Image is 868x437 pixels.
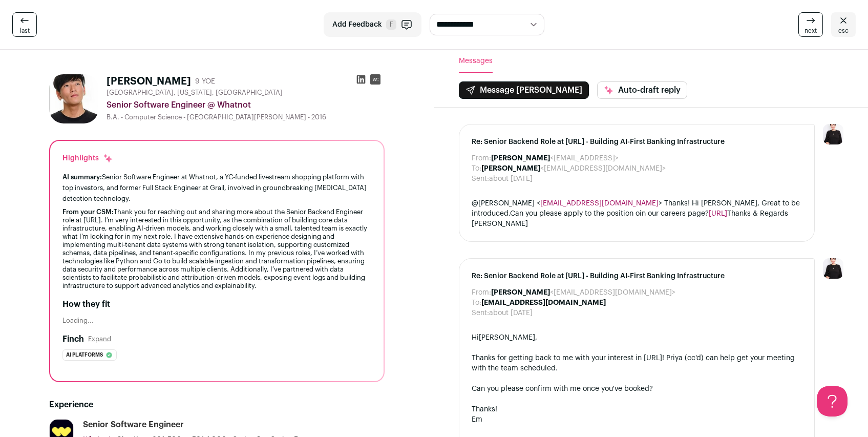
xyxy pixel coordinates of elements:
button: Message [PERSON_NAME] [459,81,589,99]
div: Senior Software Engineer @ Whatnot [107,99,385,111]
img: d38298101abe004f29210a602df4f27bfe630cc0a37db06df0d780d8d2de08ee.jpg [49,74,98,123]
dd: <[EMAIL_ADDRESS]> [491,153,619,163]
button: Add Feedback F [324,12,421,37]
div: Senior Software Engineer at Whatnot, a YC-funded livestream shopping platform with top investors,... [62,172,371,204]
span: Re: Senior Backend Role at [URL] - Building AI-First Banking Infrastructure [472,137,802,147]
span: Re: Senior Backend Role at [URL] - Building AI-First Banking Infrastructure [472,271,802,281]
div: 9 YOE [195,76,215,87]
span: next [805,27,817,35]
span: F [386,19,396,30]
dt: From: [472,287,491,298]
img: 9240684-medium_jpg [823,124,843,144]
div: Thank you for reaching out and sharing more about the Senior Backend Engineer role at [URL]. I’m ... [62,208,371,290]
span: esc [838,27,849,35]
div: Thanks for getting back to me with your interest in [URL]! Priya (cc'd) can help get your meeting... [472,353,802,373]
iframe: Help Scout Beacon - Open [817,386,848,417]
dd: <[EMAIL_ADDRESS][DOMAIN_NAME]> [481,163,666,174]
button: Expand [88,335,111,343]
dt: To: [472,298,481,308]
span: last [20,27,30,35]
dd: <[EMAIL_ADDRESS][DOMAIN_NAME]> [491,287,675,298]
h2: How they fit [62,298,371,310]
h2: Experience [49,399,385,411]
div: Can you please confirm with me once you've booked? [472,384,802,394]
b: [EMAIL_ADDRESS][DOMAIN_NAME] [481,299,606,306]
a: [EMAIL_ADDRESS][DOMAIN_NAME] [540,200,659,207]
a: esc [831,12,856,37]
div: Loading... [62,317,371,325]
dt: From: [472,153,491,163]
dd: about [DATE] [489,308,533,318]
div: Senior Software Engineer [83,419,184,430]
div: Highlights [62,153,113,163]
span: AI summary: [62,174,102,180]
dt: Sent: [472,174,489,184]
b: [PERSON_NAME] [491,289,550,296]
a: [URL] [709,210,727,217]
div: @[PERSON_NAME] < > Thanks! Hi [PERSON_NAME], Great to be introduced.Can you please apply to the p... [472,198,802,229]
b: [PERSON_NAME] [491,155,550,162]
div: Em [472,414,802,425]
span: [GEOGRAPHIC_DATA], [US_STATE], [GEOGRAPHIC_DATA] [107,89,283,97]
h1: [PERSON_NAME] [107,74,191,89]
a: last [12,12,37,37]
img: 9240684-medium_jpg [823,258,843,279]
dd: about [DATE] [489,174,533,184]
div: B.A. - Computer Science - [GEOGRAPHIC_DATA][PERSON_NAME] - 2016 [107,113,385,121]
dt: Sent: [472,308,489,318]
button: Auto-draft reply [597,81,687,99]
div: Hi[PERSON_NAME], [472,332,802,343]
span: Add Feedback [332,19,382,30]
div: Thanks! [472,404,802,414]
b: [PERSON_NAME] [481,165,540,172]
span: From your CSM: [62,209,114,215]
button: Messages [459,50,493,73]
h2: Finch [62,333,84,345]
a: next [798,12,823,37]
span: Ai platforms [66,350,103,360]
dt: To: [472,163,481,174]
